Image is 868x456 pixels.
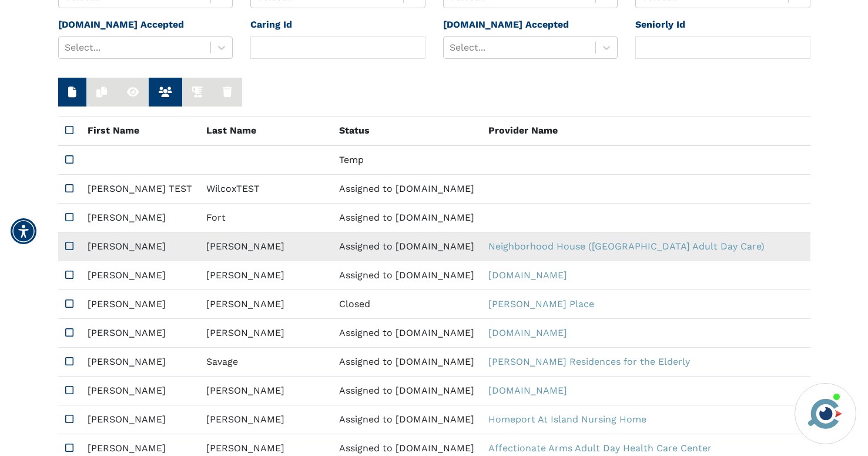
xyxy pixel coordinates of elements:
[81,348,199,377] td: [PERSON_NAME]
[117,78,149,106] button: View
[199,117,332,146] th: Last Name
[488,327,567,338] a: [DOMAIN_NAME]
[81,405,199,434] td: [PERSON_NAME]
[332,204,481,232] td: Assigned to [DOMAIN_NAME]
[488,269,567,281] a: [DOMAIN_NAME]
[86,78,117,106] button: Duplicate
[58,78,86,106] button: New
[81,261,199,290] td: [PERSON_NAME]
[332,117,481,146] th: Status
[199,405,332,434] td: [PERSON_NAME]
[332,232,481,261] td: Assigned to [DOMAIN_NAME]
[81,117,199,146] th: First Name
[199,319,332,348] td: [PERSON_NAME]
[488,414,646,425] a: Homeport At Island Nursing Home
[199,232,332,261] td: [PERSON_NAME]
[443,18,569,32] label: [DOMAIN_NAME] Accepted
[488,241,765,252] a: Neighborhood House ([GEOGRAPHIC_DATA] Adult Day Care)
[199,348,332,377] td: Savage
[199,204,332,232] td: Fort
[199,261,332,290] td: [PERSON_NAME]
[11,218,36,244] div: Accessibility Menu
[488,298,594,309] a: [PERSON_NAME] Place
[81,377,199,405] td: [PERSON_NAME]
[182,78,213,106] button: Run Integrations
[199,290,332,319] td: [PERSON_NAME]
[488,356,690,367] a: [PERSON_NAME] Residences for the Elderly
[250,18,292,32] label: Caring Id
[81,290,199,319] td: [PERSON_NAME]
[199,175,332,204] td: WilcoxTEST
[332,348,481,377] td: Assigned to [DOMAIN_NAME]
[81,232,199,261] td: [PERSON_NAME]
[481,117,847,146] th: Provider Name
[81,175,199,204] td: [PERSON_NAME] TEST
[332,261,481,290] td: Assigned to [DOMAIN_NAME]
[81,319,199,348] td: [PERSON_NAME]
[488,442,712,454] a: Affectionate Arms Adult Day Health Care Center
[332,319,481,348] td: Assigned to [DOMAIN_NAME]
[805,394,845,434] img: avatar
[332,405,481,434] td: Assigned to [DOMAIN_NAME]
[332,145,481,175] td: Temp
[332,290,481,319] td: Closed
[199,377,332,405] td: [PERSON_NAME]
[81,204,199,232] td: [PERSON_NAME]
[635,18,685,32] label: Seniorly Id
[635,215,856,376] iframe: iframe
[488,385,567,396] a: [DOMAIN_NAME]
[332,377,481,405] td: Assigned to [DOMAIN_NAME]
[332,175,481,204] td: Assigned to [DOMAIN_NAME]
[58,18,184,32] label: [DOMAIN_NAME] Accepted
[149,78,182,106] button: View Members
[213,78,242,106] button: Delete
